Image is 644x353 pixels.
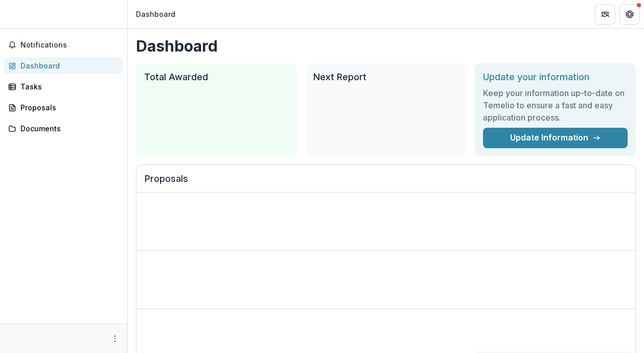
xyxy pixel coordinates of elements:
[483,128,628,148] a: Update Information
[619,4,640,25] button: Get Help
[483,87,628,124] h3: Keep your information up-to-date on Temelio to ensure a fast and easy application process.
[20,123,115,134] div: Documents
[20,60,115,71] div: Dashboard
[145,173,627,193] h2: Proposals
[595,4,615,25] button: Partners
[4,37,123,53] button: Notifications
[313,72,458,83] h2: Next Report
[4,78,123,95] a: Tasks
[20,41,119,50] span: Notifications
[483,72,628,83] h2: Update your information
[4,57,123,74] a: Dashboard
[4,99,123,116] a: Proposals
[136,9,175,19] div: Dashboard
[109,333,121,345] button: More
[20,81,115,92] div: Tasks
[132,7,179,21] nav: breadcrumb
[144,72,289,83] h2: Total Awarded
[4,120,123,137] a: Documents
[136,37,636,55] h1: Dashboard
[20,102,115,113] div: Proposals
